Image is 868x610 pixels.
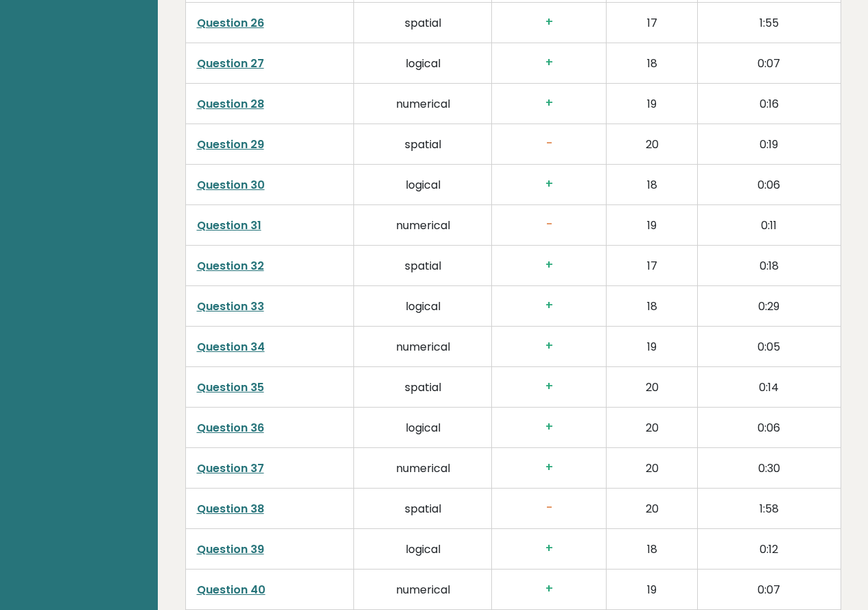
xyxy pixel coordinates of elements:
[503,177,595,191] h3: +
[197,15,264,31] a: Question 26
[354,124,492,165] td: spatial
[607,205,698,246] td: 19
[354,43,492,84] td: logical
[607,448,698,489] td: 20
[698,246,841,286] td: 0:18
[503,258,595,272] h3: +
[607,489,698,529] td: 20
[607,124,698,165] td: 20
[607,84,698,124] td: 19
[354,205,492,246] td: numerical
[197,137,264,152] a: Question 29
[197,541,264,557] a: Question 39
[197,218,261,233] a: Question 31
[197,56,264,71] a: Question 27
[503,420,595,434] h3: +
[607,327,698,367] td: 19
[698,165,841,205] td: 0:06
[503,501,595,515] h3: -
[698,205,841,246] td: 0:11
[607,246,698,286] td: 17
[354,165,492,205] td: logical
[503,298,595,313] h3: +
[607,570,698,610] td: 19
[197,460,264,476] a: Question 37
[503,137,595,151] h3: -
[197,582,266,598] a: Question 40
[354,408,492,448] td: logical
[503,339,595,353] h3: +
[354,448,492,489] td: numerical
[607,529,698,570] td: 18
[698,448,841,489] td: 0:30
[698,327,841,367] td: 0:05
[354,84,492,124] td: numerical
[503,460,595,475] h3: +
[197,379,264,395] a: Question 35
[698,84,841,124] td: 0:16
[607,165,698,205] td: 18
[698,43,841,84] td: 0:07
[197,177,265,193] a: Question 30
[607,408,698,448] td: 20
[698,408,841,448] td: 0:06
[354,327,492,367] td: numerical
[354,367,492,408] td: spatial
[197,96,264,112] a: Question 28
[698,367,841,408] td: 0:14
[503,541,595,556] h3: +
[354,489,492,529] td: spatial
[503,56,595,70] h3: +
[503,15,595,30] h3: +
[503,218,595,232] h3: -
[607,43,698,84] td: 18
[607,3,698,43] td: 17
[354,286,492,327] td: logical
[698,570,841,610] td: 0:07
[698,529,841,570] td: 0:12
[354,529,492,570] td: logical
[503,582,595,596] h3: +
[197,501,264,517] a: Question 38
[607,286,698,327] td: 18
[354,246,492,286] td: spatial
[503,96,595,110] h3: +
[607,367,698,408] td: 20
[354,570,492,610] td: numerical
[698,489,841,529] td: 1:58
[698,3,841,43] td: 1:55
[503,379,595,394] h3: +
[197,420,264,436] a: Question 36
[698,286,841,327] td: 0:29
[354,3,492,43] td: spatial
[197,258,264,274] a: Question 32
[698,124,841,165] td: 0:19
[197,298,264,314] a: Question 33
[197,339,265,355] a: Question 34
